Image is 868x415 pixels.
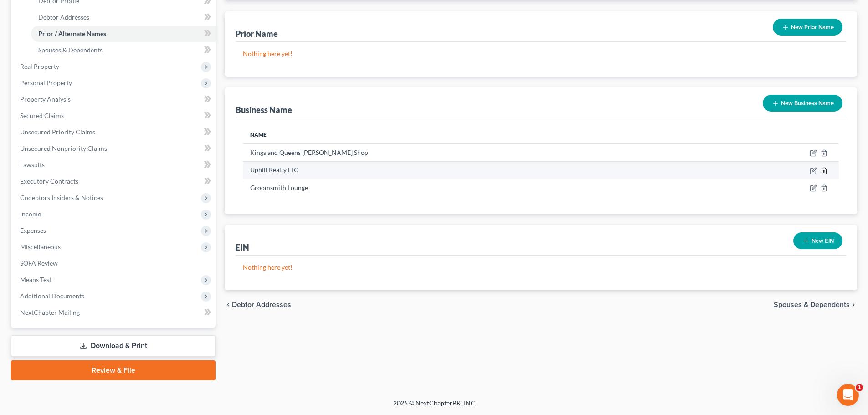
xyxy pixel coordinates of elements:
[20,79,72,87] span: Personal Property
[19,236,153,246] div: Amendments
[13,232,169,249] div: Amendments
[31,26,216,42] a: Prior / Alternate Names
[20,177,78,185] span: Executory Contracts
[20,292,84,300] span: Additional Documents
[243,49,839,58] p: Nothing here yet!
[20,62,59,70] span: Real Property
[18,20,71,29] img: logo
[175,399,694,415] div: 2025 © NextChapterBK, INC
[89,15,108,33] img: Profile image for Lindsey
[20,210,41,218] span: Income
[793,232,842,249] button: New EIN
[236,242,249,253] div: EIN
[38,13,89,21] span: Debtor Addresses
[20,161,45,169] span: Lawsuits
[13,140,216,157] a: Unsecured Nonpriority Claims
[13,108,216,124] a: Secured Claims
[763,95,842,112] button: New Business Name
[236,28,278,39] div: Prior Name
[232,301,291,308] span: Debtor Addresses
[20,194,103,201] span: Codebtors Insiders & Notices
[31,9,216,26] a: Debtor Addresses
[76,307,107,313] span: Messages
[225,301,291,308] button: chevron_left Debtor Addresses
[20,276,51,283] span: Means Test
[20,308,80,316] span: NextChapter Mailing
[13,91,216,108] a: Property Analysis
[122,284,182,321] button: Help
[13,173,216,190] a: Executory Contracts
[19,219,153,229] div: Adding Income
[107,15,125,33] img: Profile image for James
[13,215,169,232] div: Adding Income
[13,255,216,272] a: SOFA Review
[243,263,839,272] p: Nothing here yet!
[13,172,169,199] div: Statement of Financial Affairs - Payments Made in the Last 90 days
[13,124,216,140] a: Unsecured Priority Claims
[20,307,41,313] span: Home
[20,243,61,251] span: Miscellaneous
[20,112,64,119] span: Secured Claims
[9,107,173,142] div: Send us a messageWe typically reply in a few hours
[774,301,850,308] span: Spouses & Dependents
[773,19,842,36] button: New Prior Name
[11,335,216,357] a: Download & Print
[20,226,46,234] span: Expenses
[243,144,710,161] td: Kings and Queens [PERSON_NAME] Shop
[38,46,103,54] span: Spouses & Dependents
[157,15,173,31] div: Close
[13,304,216,321] a: NextChapter Mailing
[13,150,169,169] button: Search for help
[31,42,216,58] a: Spouses & Dependents
[18,65,164,80] p: Hi there!
[837,384,859,406] iframe: Intercom live chat
[20,128,95,136] span: Unsecured Priority Claims
[20,144,107,152] span: Unsecured Nonpriority Claims
[774,301,857,308] button: Spouses & Dependents chevron_right
[19,124,152,134] div: We typically reply in a few hours
[20,259,58,267] span: SOFA Review
[236,104,292,115] div: Business Name
[19,155,74,164] span: Search for help
[850,301,857,308] i: chevron_right
[243,179,710,196] td: Groomsmith Lounge
[124,15,142,33] img: Profile image for Emma
[13,199,169,215] div: Attorney's Disclosure of Compensation
[11,360,216,380] a: Review & File
[20,95,71,103] span: Property Analysis
[18,80,164,96] p: How can we help?
[243,161,710,179] td: Uphill Realty LLC
[19,202,153,212] div: Attorney's Disclosure of Compensation
[856,384,863,391] span: 1
[243,125,710,143] th: Name
[144,307,159,313] span: Help
[225,301,232,308] i: chevron_left
[38,30,106,37] span: Prior / Alternate Names
[61,284,121,321] button: Messages
[19,176,153,195] div: Statement of Financial Affairs - Payments Made in the Last 90 days
[19,115,152,124] div: Send us a message
[13,157,216,173] a: Lawsuits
